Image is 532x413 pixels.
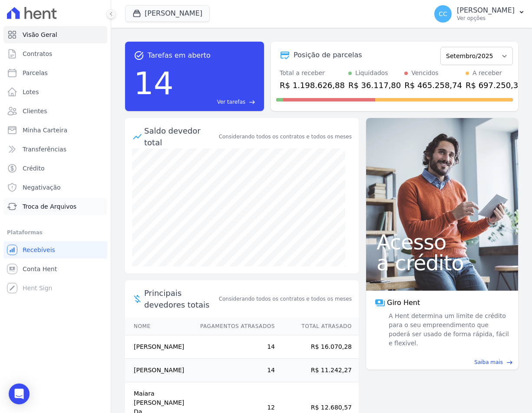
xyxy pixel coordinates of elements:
[23,88,39,96] span: Lotes
[474,358,503,366] span: Saiba mais
[371,358,513,366] a: Saiba mais east
[275,335,359,359] td: R$ 16.070,28
[23,202,76,211] span: Troca de Arquivos
[3,45,107,62] a: Contratos
[23,107,47,115] span: Clientes
[125,335,192,359] td: [PERSON_NAME]
[9,383,30,404] div: Open Intercom Messenger
[387,311,509,348] span: A Hent determina um limite de crédito para o seu empreendimento que poderá ser usado de forma ráp...
[177,98,255,106] a: Ver tarefas east
[7,227,104,238] div: Plataformas
[3,179,107,196] a: Negativação
[466,79,523,91] div: R$ 697.250,34
[3,160,107,177] a: Crédito
[23,183,61,192] span: Negativação
[23,69,48,77] span: Parcelas
[348,79,401,91] div: R$ 36.117,80
[294,50,362,60] div: Posição de parcelas
[3,198,107,215] a: Troca de Arquivos
[355,69,388,78] div: Liquidados
[125,5,210,22] button: [PERSON_NAME]
[144,125,217,148] div: Saldo devedor total
[249,99,255,105] span: east
[217,98,245,106] span: Ver tarefas
[377,252,508,273] span: a crédito
[192,335,275,359] td: 14
[275,318,359,335] th: Total Atrasado
[411,69,438,78] div: Vencidos
[23,126,67,134] span: Minha Carteira
[457,15,515,22] p: Ver opções
[275,359,359,382] td: R$ 11.242,27
[427,2,532,26] button: CC [PERSON_NAME] Ver opções
[144,287,217,311] span: Principais devedores totais
[377,232,508,252] span: Acesso
[148,50,211,61] span: Tarefas em aberto
[280,79,345,91] div: R$ 1.198.626,88
[23,265,57,273] span: Conta Hent
[134,61,174,106] div: 14
[23,246,55,254] span: Recebíveis
[23,164,45,173] span: Crédito
[219,133,352,141] div: Considerando todos os contratos e todos os meses
[3,102,107,120] a: Clientes
[404,79,462,91] div: R$ 465.258,74
[23,145,66,154] span: Transferências
[3,26,107,43] a: Visão Geral
[280,69,345,78] div: Total a receber
[3,260,107,278] a: Conta Hent
[23,30,57,39] span: Visão Geral
[134,50,144,61] span: task_alt
[439,11,447,17] span: CC
[192,318,275,335] th: Pagamentos Atrasados
[3,141,107,158] a: Transferências
[192,359,275,382] td: 14
[3,241,107,259] a: Recebíveis
[3,83,107,101] a: Lotes
[125,318,192,335] th: Nome
[23,49,52,58] span: Contratos
[219,295,352,303] span: Considerando todos os contratos e todos os meses
[3,121,107,139] a: Minha Carteira
[3,64,107,82] a: Parcelas
[457,6,515,15] p: [PERSON_NAME]
[506,359,513,366] span: east
[387,298,420,308] span: Giro Hent
[125,359,192,382] td: [PERSON_NAME]
[473,69,502,78] div: A receber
